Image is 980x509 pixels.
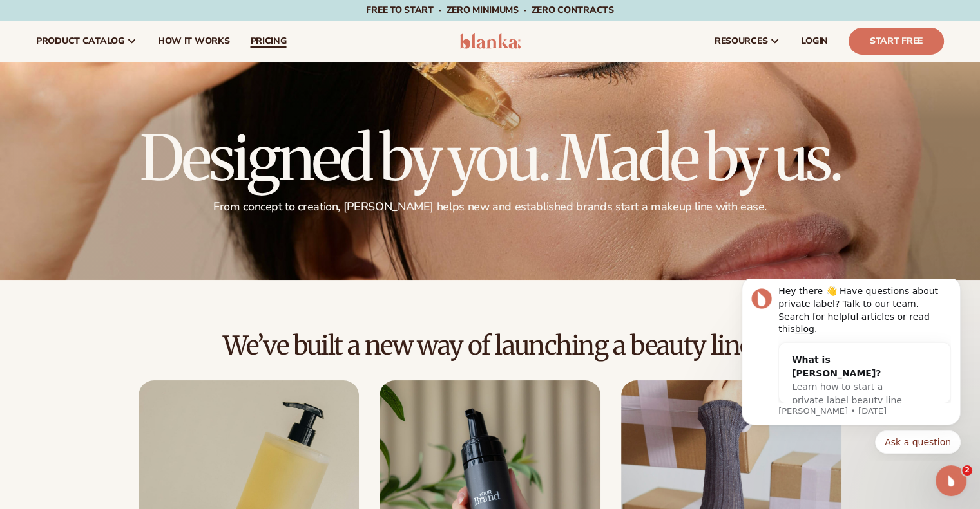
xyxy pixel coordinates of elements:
[140,199,841,214] p: From concept to creation, [PERSON_NAME] helps new and established brands start a makeup line with...
[158,36,230,46] span: How It Works
[722,279,980,461] iframe: Intercom notifications message
[849,28,944,55] a: Start Free
[19,152,238,175] div: Quick reply options
[791,21,838,62] a: LOGIN
[56,6,229,57] div: Hey there 👋 Have questions about private label? Talk to our team. Search for helpful articles or ...
[148,21,240,62] a: How It Works
[26,21,148,62] a: product catalog
[715,36,767,46] span: resources
[140,127,841,189] h1: Designed by you. Made by us.
[240,21,296,62] a: pricing
[70,75,189,102] div: What is [PERSON_NAME]?
[962,465,972,476] span: 2
[56,127,229,138] p: Message from Lee, sent 5w ago
[70,103,180,140] span: Learn how to start a private label beauty line with [PERSON_NAME]
[801,36,828,46] span: LOGIN
[153,152,238,175] button: Quick reply: Ask a question
[704,21,791,62] a: resources
[56,6,229,124] div: Message content
[36,331,944,360] h2: We’ve built a new way of launching a beauty line:
[57,64,202,153] div: What is [PERSON_NAME]?Learn how to start a private label beauty line with [PERSON_NAME]
[936,465,966,496] iframe: Intercom live chat
[459,33,521,49] img: logo
[250,36,286,46] span: pricing
[73,45,92,55] a: blog
[366,4,613,16] span: Free to start · ZERO minimums · ZERO contracts
[36,36,124,46] span: product catalog
[29,10,50,30] img: Profile image for Lee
